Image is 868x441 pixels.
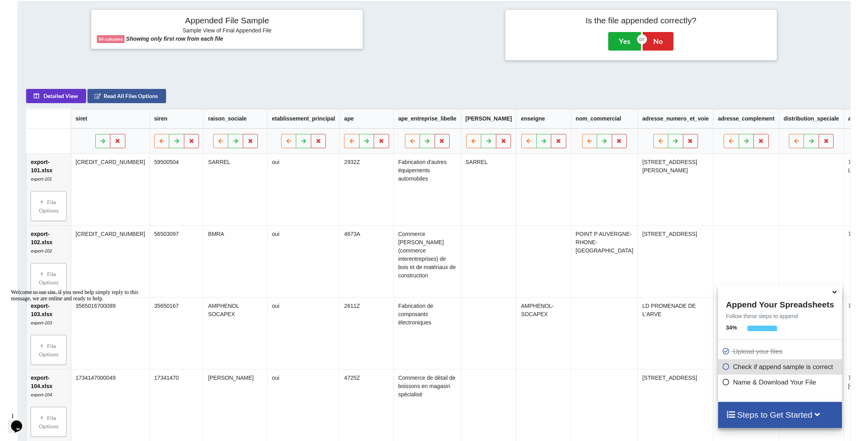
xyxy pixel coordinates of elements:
th: enseigne [516,109,571,128]
td: AMPHENOL-SOCAPEX [516,297,571,369]
td: [STREET_ADDRESS] [637,225,713,297]
td: 2932Z [339,154,393,225]
td: AMPHENOL SOCAPEX [203,297,267,369]
div: File Options [33,266,64,290]
td: BMRA [203,225,267,297]
td: SARREL [461,154,516,225]
td: SARREL [203,154,267,225]
th: ape_entreprise_libelle [393,109,461,128]
th: adresse_complement [713,109,779,128]
i: export-101 [31,177,52,181]
b: 54 columns [98,37,123,41]
th: siret [71,109,149,128]
td: 4725Z [339,369,393,441]
td: Fabrication d'autres équipements automobiles [393,154,461,225]
p: Upload your files [722,347,840,356]
h4: Append Your Spreadsheets [718,298,842,309]
p: Name & Download Your File [722,377,840,387]
td: oui [267,369,340,441]
h4: Is the file appended correctly? [511,15,771,25]
td: Fabrication de composants électroniques [393,297,461,369]
td: 59500504 [149,154,204,225]
span: Welcome to our site, if you need help simply reply to this message, we are online and ready to help. [3,3,130,15]
td: 17341470 [149,369,204,441]
td: [STREET_ADDRESS][PERSON_NAME] [637,154,713,225]
td: 56503097 [149,225,204,297]
td: 35650167 [149,297,204,369]
div: Welcome to our site, if you need help simply reply to this message, we are online and ready to help. [3,3,146,16]
td: oui [267,225,340,297]
button: No [643,32,673,50]
th: etablissement_principal [267,109,340,128]
th: ape [339,109,393,128]
b: 34 % [726,324,737,331]
th: raison_sociale [203,109,267,128]
td: 4673A [339,225,393,297]
th: nom_commercial [571,109,638,128]
td: Commerce de détail de boissons en magasin spécialisé [393,369,461,441]
th: siren [149,109,204,128]
button: Read All Files Options [87,89,166,103]
iframe: chat widget [8,409,33,433]
h4: Appended File Sample [97,15,357,26]
div: File Options [33,409,64,434]
td: [CREDIT_CARD_NUMBER] [71,225,149,297]
td: LD PROMENADE DE L'ARVE [637,297,713,369]
th: adresse_numero_et_voie [637,109,713,128]
h4: Steps to Get Started [726,410,834,420]
td: [CREDIT_CARD_NUMBER] [71,154,149,225]
th: distribution_speciale [779,109,843,128]
button: Yes [608,32,641,50]
td: oui [267,297,340,369]
td: export-102.xlsx [26,225,71,297]
td: [PERSON_NAME] [203,369,267,441]
td: oui [267,154,340,225]
button: Detailed View [26,89,86,103]
iframe: chat widget [8,286,150,405]
td: 2611Z [339,297,393,369]
p: Check if append sample is correct [722,362,840,372]
td: Commerce [PERSON_NAME] (commerce interentreprises) de bois et de matériaux de construction [393,225,461,297]
h6: Sample View of Final Appended File [97,27,357,35]
div: File Options [33,194,64,219]
td: export-101.xlsx [26,154,71,225]
th: [PERSON_NAME] [461,109,516,128]
td: POINT P AUVERGNE-RHONE-[GEOGRAPHIC_DATA] [571,225,638,297]
i: export-102 [31,249,52,253]
p: Follow these steps to append [718,312,842,320]
b: Showing only first row from each file [126,36,223,42]
td: [STREET_ADDRESS] [637,369,713,441]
